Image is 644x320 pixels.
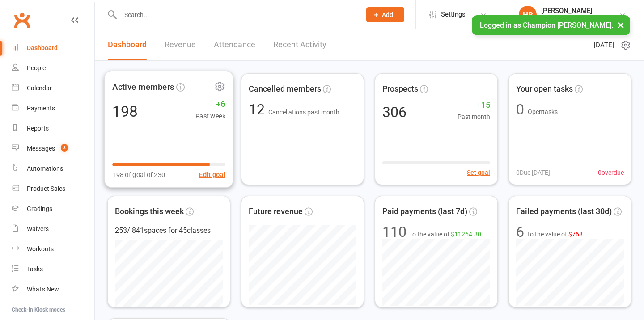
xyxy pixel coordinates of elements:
a: Revenue [165,29,196,60]
span: Your open tasks [516,83,573,96]
button: Set goal [467,168,490,177]
a: Product Sales [12,179,94,199]
span: +6 [195,97,225,111]
div: Calendar [27,84,52,92]
a: Workouts [12,239,94,259]
a: Calendar [12,78,94,98]
div: People [27,64,46,72]
div: What's New [27,286,59,293]
span: $768 [568,231,583,238]
span: 0 overdue [598,168,624,177]
span: Paid payments (last 7d) [382,205,467,218]
span: to the value of [410,229,481,239]
div: 198 [112,104,138,119]
span: Open tasks [528,108,558,115]
a: People [12,58,94,78]
span: Prospects [382,83,418,96]
button: Edit goal [199,169,225,180]
span: [DATE] [594,40,614,51]
button: × [613,15,629,34]
span: Future revenue [249,205,303,218]
div: Workouts [27,245,54,253]
span: Add [382,11,393,18]
div: Payments [27,105,55,112]
div: 253 / 841 spaces for 45 classes [115,225,223,236]
div: Tasks [27,265,43,273]
div: HB [519,6,537,24]
a: Tasks [12,259,94,279]
a: Payments [12,98,94,118]
span: Logged in as Champion [PERSON_NAME]. [480,21,613,29]
span: Bookings this week [115,205,184,218]
span: $11264.80 [451,231,481,238]
a: Dashboard [108,29,147,60]
span: 198 of goal of 230 [112,169,165,180]
div: Messages [27,145,55,152]
div: Product Sales [27,185,65,192]
input: Search... [118,8,355,21]
span: Cancelled members [249,83,321,96]
div: Waivers [27,225,49,232]
a: Clubworx [11,9,33,31]
a: Waivers [12,219,94,239]
div: 110 [382,225,407,239]
a: Recent Activity [273,29,326,60]
a: What's New [12,279,94,299]
div: 6 [516,225,524,239]
div: Gradings [27,205,52,212]
span: +15 [458,99,490,112]
span: 12 [249,101,268,118]
div: [PERSON_NAME] [541,7,619,15]
a: Gradings [12,199,94,219]
div: Champion [PERSON_NAME] [541,15,619,23]
a: Automations [12,159,94,179]
button: Add [366,7,404,22]
a: Attendance [214,29,255,60]
span: Active members [112,80,174,94]
div: Automations [27,165,63,172]
div: Reports [27,125,49,132]
span: Past month [458,112,490,122]
span: Failed payments (last 30d) [516,205,612,218]
span: 0 Due [DATE] [516,168,550,177]
span: Cancellations past month [268,109,339,116]
a: Dashboard [12,38,94,58]
span: Settings [441,4,466,25]
div: 306 [382,105,407,119]
span: 3 [61,144,68,152]
a: Messages 3 [12,139,94,159]
div: Dashboard [27,44,58,51]
span: to the value of [528,229,583,239]
a: Reports [12,118,94,139]
span: Past week [195,111,225,121]
div: 0 [516,102,524,117]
